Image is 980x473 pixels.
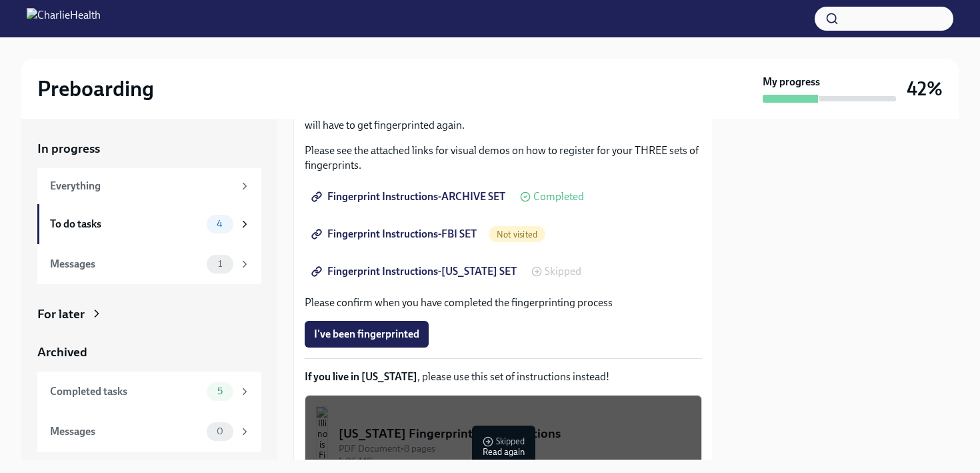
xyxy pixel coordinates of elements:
[50,257,201,272] div: Messages
[339,442,691,455] div: PDF Document • 8 pages
[305,143,702,173] p: Please see the attached links for visual demos on how to register for your THREE sets of fingerpr...
[50,217,201,231] div: To do tasks
[314,227,477,241] span: Fingerprint Instructions-FBI SET
[209,426,231,436] span: 0
[210,259,230,269] span: 1
[305,183,515,210] a: Fingerprint Instructions-ARCHIVE SET
[37,306,85,323] div: For later
[37,140,261,157] a: In progress
[533,191,584,202] span: Completed
[27,8,101,29] img: CharlieHealth
[305,370,417,383] strong: If you live in [US_STATE]
[209,219,231,229] span: 4
[314,265,517,278] span: Fingerprint Instructions-[US_STATE] SET
[209,386,231,396] span: 5
[37,344,261,361] a: Archived
[37,372,261,412] a: Completed tasks5
[305,296,702,310] p: Please confirm when you have completed the fingerprinting process
[545,266,581,277] span: Skipped
[907,77,943,101] h3: 42%
[50,384,201,399] div: Completed tasks
[37,75,154,102] h2: Preboarding
[37,306,261,323] a: For later
[489,229,545,240] span: Not visited
[37,412,261,452] a: Messages0
[305,321,429,348] button: I've been fingerprinted
[305,370,702,384] p: , please use this set of instructions instead!
[339,425,691,442] div: [US_STATE] Fingerprinting Instructions
[314,190,505,203] span: Fingerprint Instructions-ARCHIVE SET
[339,455,691,468] div: 1.06 MB
[37,168,261,204] a: Everything
[37,244,261,284] a: Messages1
[37,204,261,244] a: To do tasks4
[305,221,486,248] a: Fingerprint Instructions-FBI SET
[314,328,419,341] span: I've been fingerprinted
[50,179,233,193] div: Everything
[305,258,526,285] a: Fingerprint Instructions-[US_STATE] SET
[50,424,201,439] div: Messages
[763,75,820,89] strong: My progress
